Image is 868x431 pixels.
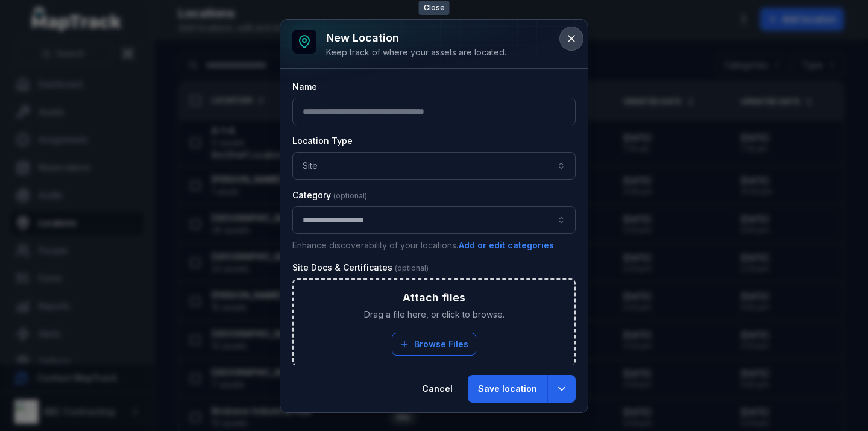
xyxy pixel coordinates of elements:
label: Site Docs & Certificates [292,262,429,274]
button: Save location [468,375,547,403]
label: Category [292,189,367,201]
span: Close [419,1,450,15]
p: Enhance discoverability of your locations. [292,239,576,252]
button: Add or edit categories [458,239,555,252]
label: Location Type [292,135,353,147]
h3: Attach files [403,289,465,306]
h3: New location [326,30,506,46]
span: Drag a file here, or click to browse. [364,309,505,321]
button: Cancel [412,375,463,403]
button: Browse Files [392,333,476,356]
div: Keep track of where your assets are located. [326,46,506,58]
button: Site [292,152,576,180]
label: Name [292,81,317,93]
